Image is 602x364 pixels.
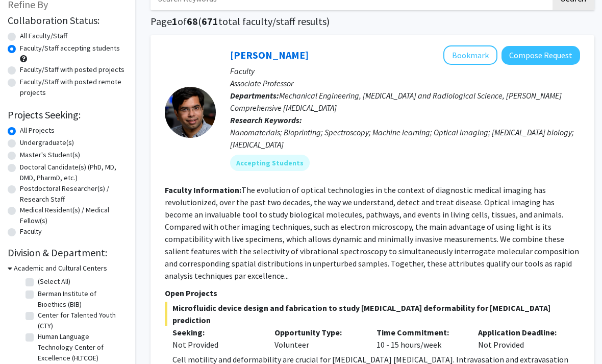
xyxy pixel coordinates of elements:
[470,326,572,351] div: Not Provided
[20,64,124,75] label: Faculty/Staff with posted projects
[38,310,122,331] label: Center for Talented Youth (CTY)
[230,126,580,151] div: Nanomaterials; Bioprinting; Spectroscopy; Machine learning; Optical imaging; [MEDICAL_DATA] biolo...
[20,162,125,183] label: Doctoral Candidate(s) (PhD, MD, DMD, PharmD, etc.)
[38,331,122,363] label: Human Language Technology Center of Excellence (HLTCOE)
[8,318,43,356] iframe: Chat
[501,46,580,65] button: Compose Request to Ishan Barman
[443,45,497,65] button: Add Ishan Barman to Bookmarks
[230,90,279,101] b: Departments:
[20,226,42,237] label: Faculty
[20,150,80,160] label: Master's Student(s)
[230,155,310,171] mat-chip: Accepting Students
[165,185,241,195] b: Faculty Information:
[172,326,259,338] p: Seeking:
[20,43,120,54] label: Faculty/Staff accepting students
[187,15,198,28] span: 68
[150,15,594,28] h1: Page of ( total faculty/staff results)
[478,326,565,338] p: Application Deadline:
[165,302,580,326] span: Microfluidic device design and fabrication to study [MEDICAL_DATA] deformability for [MEDICAL_DAT...
[8,14,125,27] h2: Collaboration Status:
[230,115,302,125] b: Research Keywords:
[38,276,70,287] label: (Select All)
[165,287,580,299] p: Open Projects
[274,326,361,338] p: Opportunity Type:
[230,48,309,61] a: [PERSON_NAME]
[20,137,74,148] label: Undergraduate(s)
[369,326,471,351] div: 10 - 15 hours/week
[8,247,125,259] h2: Division & Department:
[20,183,125,205] label: Postdoctoral Researcher(s) / Research Staff
[20,31,67,41] label: All Faculty/Staff
[20,125,55,136] label: All Projects
[8,109,125,121] h2: Projects Seeking:
[172,338,259,351] div: Not Provided
[165,185,579,281] fg-read-more: The evolution of optical technologies in the context of diagnostic medical imaging has revolution...
[230,90,562,113] span: Mechanical Engineering, [MEDICAL_DATA] and Radiological Science, [PERSON_NAME] Comprehensive [MED...
[14,263,107,274] h3: Academic and Cultural Centers
[20,205,125,226] label: Medical Resident(s) / Medical Fellow(s)
[377,326,463,338] p: Time Commitment:
[267,326,369,351] div: Volunteer
[202,15,218,28] span: 671
[172,15,178,28] span: 1
[230,77,580,89] p: Associate Professor
[20,77,125,98] label: Faculty/Staff with posted remote projects
[230,65,580,77] p: Faculty
[38,288,122,310] label: Berman Institute of Bioethics (BIB)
